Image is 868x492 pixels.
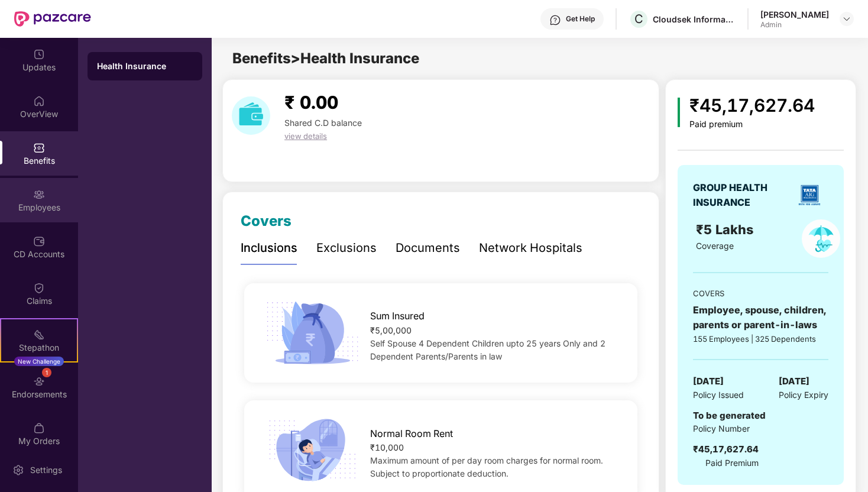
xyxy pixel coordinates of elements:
[634,12,643,26] span: C
[705,457,759,470] span: Paid Premium
[262,415,362,485] img: icon
[696,241,734,251] span: Coverage
[97,60,193,72] div: Health Insurance
[689,119,815,130] div: Paid premium
[33,95,45,107] img: svg+xml;base64,PHN2ZyBpZD0iSG9tZSIgeG1sbnM9Imh0dHA6Ly93d3cudzMub3JnLzIwMDAvc3ZnIiB3aWR0aD0iMjAiIG...
[693,374,724,389] span: [DATE]
[284,118,362,128] span: Shared C.D balance
[779,374,809,389] span: [DATE]
[33,235,45,247] img: svg+xml;base64,PHN2ZyBpZD0iQ0RfQWNjb3VudHMiIGRhdGEtbmFtZT0iQ0QgQWNjb3VudHMiIHhtbG5zPSJodHRwOi8vd3...
[370,441,620,454] div: ₹10,000
[14,11,91,27] img: New Pazcare Logo
[760,20,829,30] div: Admin
[33,48,45,60] img: svg+xml;base64,PHN2ZyBpZD0iVXBkYXRlZCIgeG1sbnM9Imh0dHA6Ly93d3cudzMub3JnLzIwMDAvc3ZnIiB3aWR0aD0iMj...
[842,14,851,24] img: svg+xml;base64,PHN2ZyBpZD0iRHJvcGRvd24tMzJ4MzIiIHhtbG5zPSJodHRwOi8vd3d3LnczLm9yZy8yMDAwL3N2ZyIgd2...
[370,426,453,441] span: Normal Room Rent
[479,239,582,257] div: Network Hospitals
[33,282,45,294] img: svg+xml;base64,PHN2ZyBpZD0iQ2xhaW0iIHhtbG5zPSJodHRwOi8vd3d3LnczLm9yZy8yMDAwL3N2ZyIgd2lkdGg9IjIwIi...
[693,410,766,421] span: To be generated
[33,329,45,341] img: svg+xml;base64,PHN2ZyB4bWxucz0iaHR0cDovL3d3dy53My5vcmcvMjAwMC9zdmciIHdpZHRoPSIyMSIgaGVpZ2h0PSIyMC...
[370,324,620,337] div: ₹5,00,000
[370,309,425,323] span: Sum Insured
[802,219,840,258] img: policyIcon
[396,239,460,257] div: Documents
[549,14,561,26] img: svg+xml;base64,PHN2ZyBpZD0iSGVscC0zMngzMiIgeG1sbnM9Imh0dHA6Ly93d3cudzMub3JnLzIwMDAvc3ZnIiB3aWR0aD...
[693,333,828,345] div: 155 Employees | 325 Dependents
[241,212,292,229] span: Covers
[33,422,45,434] img: svg+xml;base64,PHN2ZyBpZD0iTXlfT3JkZXJzIiBkYXRhLW5hbWU9Ik15IE9yZGVycyIgeG1sbnM9Imh0dHA6Ly93d3cudz...
[262,298,362,368] img: icon
[693,423,750,433] span: Policy Number
[33,189,45,200] img: svg+xml;base64,PHN2ZyBpZD0iRW1wbG95ZWVzIiB4bWxucz0iaHR0cDovL3d3dy53My5vcmcvMjAwMC9zdmciIHdpZHRoPS...
[653,14,736,25] div: Cloudsek Information Security Private Limited
[693,442,759,457] div: ₹45,17,627.64
[779,389,828,402] span: Policy Expiry
[693,287,828,299] div: COVERS
[284,92,338,113] span: ₹ 0.00
[27,464,66,476] div: Settings
[678,98,681,127] img: icon
[33,142,45,154] img: svg+xml;base64,PHN2ZyBpZD0iQmVuZWZpdHMiIHhtbG5zPSJodHRwOi8vd3d3LnczLm9yZy8yMDAwL3N2ZyIgd2lkdGg9Ij...
[42,368,51,377] div: 1
[794,180,825,211] img: insurerLogo
[693,180,791,210] div: GROUP HEALTH INSURANCE
[284,131,327,141] span: view details
[689,92,815,119] div: ₹45,17,627.64
[693,303,828,332] div: Employee, spouse, children, parents or parent-in-laws
[760,9,829,20] div: [PERSON_NAME]
[370,455,603,478] span: Maximum amount of per day room charges for normal room. Subject to proportionate deduction.
[14,357,64,366] div: New Challenge
[33,376,45,387] img: svg+xml;base64,PHN2ZyBpZD0iRW5kb3JzZW1lbnRzIiB4bWxucz0iaHR0cDovL3d3dy53My5vcmcvMjAwMC9zdmciIHdpZH...
[693,389,744,402] span: Policy Issued
[566,14,595,24] div: Get Help
[370,338,605,361] span: Self Spouse 4 Dependent Children upto 25 years Only and 2 Dependent Parents/Parents in law
[696,222,757,237] span: ₹5 Lakhs
[316,239,377,257] div: Exclusions
[1,342,77,354] div: Stepathon
[232,96,270,135] img: download
[12,464,24,476] img: svg+xml;base64,PHN2ZyBpZD0iU2V0dGluZy0yMHgyMCIgeG1sbnM9Imh0dHA6Ly93d3cudzMub3JnLzIwMDAvc3ZnIiB3aW...
[241,239,297,257] div: Inclusions
[232,50,419,67] span: Benefits > Health Insurance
